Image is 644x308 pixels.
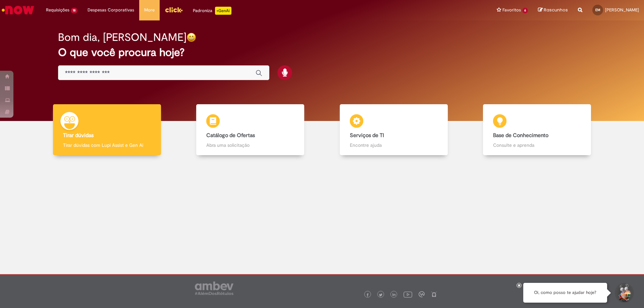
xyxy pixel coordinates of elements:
img: click_logo_yellow_360x200.png [165,5,183,15]
img: logo_footer_twitter.png [379,293,382,297]
img: logo_footer_linkedin.png [392,293,396,297]
img: logo_footer_workplace.png [419,291,425,297]
p: +GenAi [215,7,231,15]
div: Padroniza [193,7,231,15]
b: Base de Conhecimento [493,132,548,139]
img: logo_footer_naosei.png [431,291,437,297]
h2: Bom dia, [PERSON_NAME] [58,32,186,43]
p: Tirar dúvidas com Lupi Assist e Gen Ai [63,142,151,148]
b: Serviços de TI [350,132,384,139]
img: logo_footer_facebook.png [366,293,369,297]
span: EM [595,8,600,12]
p: Encontre ajuda [350,142,438,148]
img: logo_footer_youtube.png [404,290,412,299]
p: Abra uma solicitação [206,142,294,148]
b: Catálogo de Ofertas [206,132,255,139]
a: Base de Conhecimento Consulte e aprenda [466,104,609,156]
button: Iniciar Conversa de Suporte [614,283,634,303]
img: happy-face.png [186,33,196,42]
span: Despesas Corporativas [88,7,134,13]
span: [PERSON_NAME] [605,7,639,13]
b: Tirar dúvidas [63,132,94,139]
p: Consulte e aprenda [493,142,581,148]
span: Rascunhos [544,7,568,13]
a: Rascunhos [538,7,568,13]
span: More [144,7,155,13]
img: logo_footer_ambev_rotulo_gray.png [195,282,233,295]
span: Requisições [46,7,69,13]
div: Oi, como posso te ajudar hoje? [523,283,607,303]
h2: O que você procura hoje? [58,47,586,58]
img: ServiceNow [1,3,35,17]
span: 18 [71,8,77,13]
span: Favoritos [502,7,521,13]
a: Serviços de TI Encontre ajuda [322,104,466,156]
a: Catálogo de Ofertas Abra uma solicitação [179,104,322,156]
a: Tirar dúvidas Tirar dúvidas com Lupi Assist e Gen Ai [35,104,179,156]
span: 6 [522,8,528,13]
